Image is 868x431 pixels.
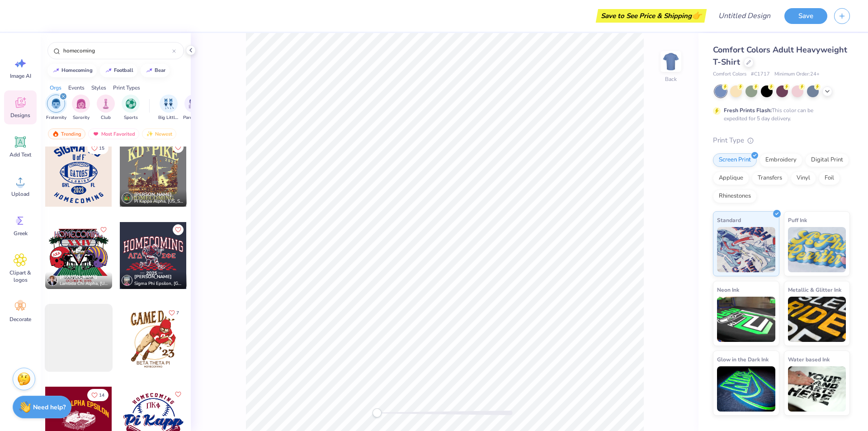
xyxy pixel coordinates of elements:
button: Like [173,142,184,153]
div: filter for Big Little Reveal [158,95,179,121]
span: Neon Ink [717,285,739,294]
button: filter button [97,95,115,121]
span: Greek [14,230,28,237]
span: Parent's Weekend [183,114,204,121]
button: filter button [72,95,90,121]
img: Parent's Weekend Image [189,99,199,109]
img: most_fav.gif [92,131,99,137]
span: Metallic & Glitter Ink [788,285,841,294]
span: [PERSON_NAME] [134,191,172,198]
img: Standard [717,227,775,272]
span: Comfort Colors Adult Heavyweight T-Shirt [713,44,847,67]
img: trend_line.gif [146,68,153,73]
div: filter for Sports [122,95,140,121]
span: # C1717 [751,71,770,78]
div: Print Types [113,84,140,92]
span: Clipart & logos [5,269,35,284]
img: Back [662,52,680,71]
div: Back [665,75,677,83]
img: newest.gif [146,131,153,137]
button: filter button [46,95,66,121]
div: filter for Sorority [72,95,90,121]
span: Pi Kappa Alpha, [US_STATE][GEOGRAPHIC_DATA] [134,198,183,205]
span: Sports [124,114,138,121]
div: Vinyl [791,171,816,185]
div: Embroidery [759,153,802,167]
span: Big Little Reveal [158,114,179,121]
span: Puff Ink [788,215,807,225]
span: Standard [717,215,741,225]
img: trend_line.gif [52,68,60,73]
div: Digital Print [805,153,849,167]
button: homecoming [47,64,97,77]
img: Water based Ink [788,366,846,412]
img: Sorority Image [76,99,86,109]
span: Minimum Order: 24 + [774,71,820,78]
img: Club Image [101,99,111,109]
div: filter for Parent's Weekend [183,95,204,121]
div: Orgs [50,84,61,92]
span: Lambda Chi Alpha, [US_STATE][GEOGRAPHIC_DATA] [60,280,108,287]
img: Glow in the Dark Ink [717,366,775,412]
span: [PERSON_NAME] [134,274,172,280]
div: Rhinestones [713,189,757,203]
div: Screen Print [713,153,757,167]
div: Events [68,84,85,92]
strong: Fresh Prints Flash: [724,107,772,114]
button: Save [784,8,827,24]
span: Comfort Colors [713,71,746,78]
img: trend_line.gif [105,68,112,73]
button: bear [141,64,170,77]
button: Like [87,389,108,401]
div: This color can be expedited for 5 day delivery. [724,106,835,123]
div: Transfers [752,171,788,185]
img: Fraternity Image [51,99,61,109]
div: football [114,68,133,73]
span: Sigma Phi Epsilon, [GEOGRAPHIC_DATA] [134,280,183,287]
strong: Need help? [33,403,66,412]
span: Decorate [9,316,31,323]
div: Print Type [713,135,850,146]
span: 15 [99,146,104,151]
div: Newest [142,128,176,139]
img: trending.gif [52,131,59,137]
div: Accessibility label [373,408,382,417]
button: filter button [122,95,140,121]
div: Most Favorited [88,128,139,139]
span: Fraternity [46,114,66,121]
span: Designs [10,112,30,119]
div: Trending [48,128,85,139]
button: filter button [158,95,179,121]
input: Untitled Design [711,7,778,25]
div: Applique [713,171,749,185]
img: Puff Ink [788,227,846,272]
span: Image AI [10,72,31,80]
div: bear [155,68,165,73]
span: Upload [11,190,29,198]
span: Glow in the Dark Ink [717,355,769,364]
button: Like [87,142,108,154]
span: 7 [176,311,179,315]
span: Water based Ink [788,355,830,364]
input: Try "Alpha" [62,46,172,55]
div: Save to See Price & Shipping [598,9,704,23]
span: [PERSON_NAME] [60,274,97,280]
button: football [100,64,137,77]
button: Like [173,224,184,235]
span: Add Text [9,151,31,158]
img: Big Little Reveal Image [164,99,174,109]
img: Sports Image [126,99,136,109]
div: Foil [819,171,840,185]
img: Metallic & Glitter Ink [788,297,846,342]
button: Like [98,224,109,235]
img: Neon Ink [717,297,775,342]
div: homecoming [61,68,93,73]
div: filter for Club [97,95,115,121]
span: Sorority [73,114,90,121]
span: 14 [99,393,104,398]
button: Like [173,389,184,400]
div: Styles [91,84,106,92]
span: Club [101,114,111,121]
div: filter for Fraternity [46,95,66,121]
button: Like [165,307,183,319]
